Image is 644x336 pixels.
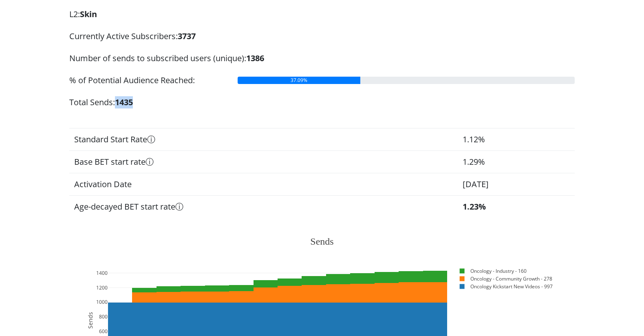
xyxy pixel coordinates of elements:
[458,128,575,151] td: 1.12%
[69,128,458,151] td: Standard Start Rate
[238,77,360,84] div: 37.09%
[69,52,264,64] span: Number of sends to subscribed users (unique):
[458,173,575,196] td: [DATE]
[69,173,458,196] td: Activation Date
[147,134,155,145] span: ⓘ
[69,96,133,108] span: Total Sends:
[69,30,196,42] span: Currently Active Subscribers:
[175,201,183,212] span: ⓘ
[458,151,575,173] td: 1.29%
[115,97,133,108] strong: 1435
[69,196,458,218] td: Age-decayed BET start rate
[69,75,195,86] span: % of Potential Audience Reached:
[80,9,97,20] strong: Skin
[463,201,486,212] strong: 1.23%
[178,31,196,42] strong: 3737
[69,8,97,20] span: L2:
[246,53,264,64] strong: 1386
[69,151,458,173] td: Base BET start rate
[146,156,154,167] span: ⓘ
